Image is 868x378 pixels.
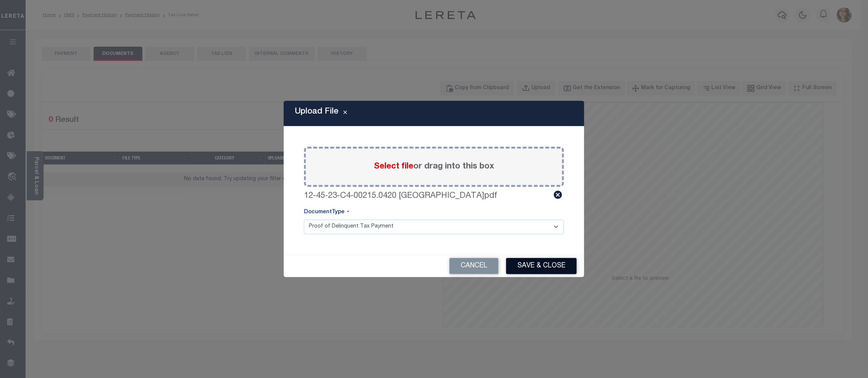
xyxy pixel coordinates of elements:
[304,208,349,217] label: DocumentType
[304,190,497,202] label: 12-45-23-C4-00215.0420 [GEOGRAPHIC_DATA]pdf
[374,161,494,173] label: or drag into this box
[506,258,577,274] button: Save & Close
[449,258,499,274] button: Cancel
[295,107,339,117] h5: Upload File
[339,109,352,118] button: Close
[374,162,413,171] span: Select file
